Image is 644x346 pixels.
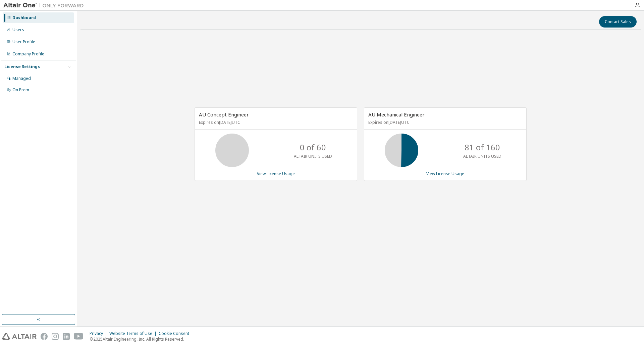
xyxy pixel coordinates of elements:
p: ALTAIR UNITS USED [463,153,501,159]
div: Cookie Consent [159,331,193,336]
div: Managed [12,76,31,81]
div: Privacy [90,331,109,336]
span: AU Concept Engineer [199,111,249,118]
img: youtube.svg [74,333,84,340]
span: AU Mechanical Engineer [368,111,425,118]
p: 0 of 60 [300,142,326,153]
div: Company Profile [12,51,44,57]
img: instagram.svg [52,333,59,340]
div: Website Terms of Use [109,331,159,336]
p: © 2025 Altair Engineering, Inc. All Rights Reserved. [90,336,193,342]
div: User Profile [12,39,35,45]
a: View License Usage [257,171,295,177]
img: facebook.svg [41,333,48,340]
div: License Settings [4,64,40,69]
a: View License Usage [426,171,464,177]
button: Contact Sales [599,16,637,28]
img: Altair One [3,2,87,9]
p: Expires on [DATE] UTC [368,119,521,125]
div: Dashboard [12,15,36,20]
p: 81 of 160 [465,142,500,153]
p: Expires on [DATE] UTC [199,119,351,125]
div: Users [12,27,24,33]
img: altair_logo.svg [2,333,37,340]
p: ALTAIR UNITS USED [294,153,332,159]
div: On Prem [12,87,29,93]
img: linkedin.svg [63,333,70,340]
